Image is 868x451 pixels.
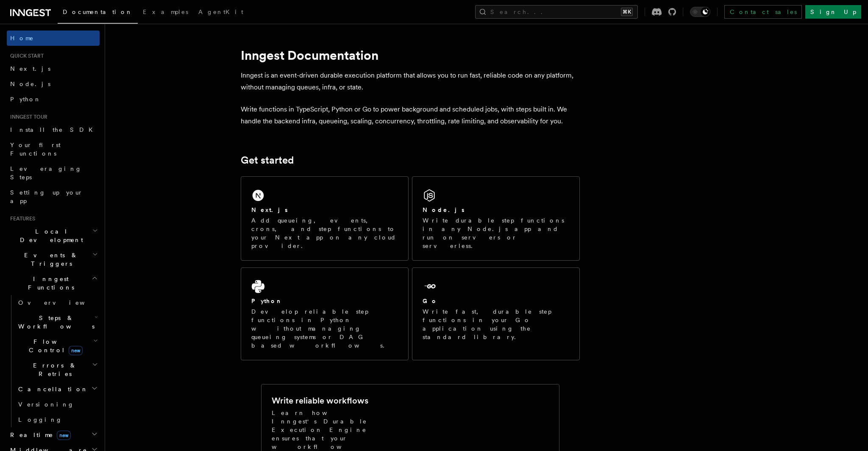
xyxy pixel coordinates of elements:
p: Write durable step functions in any Node.js app and run on servers or serverless. [423,216,569,250]
a: PythonDevelop reliable step functions in Python without managing queueing systems or DAG based wo... [241,267,409,360]
a: Next.jsAdd queueing, events, crons, and step functions to your Next app on any cloud provider. [241,176,409,261]
span: Steps & Workflows [15,314,95,331]
span: Inngest Functions [7,275,92,292]
span: Next.js [10,65,50,72]
span: Features [7,215,35,222]
button: Cancellation [15,381,100,397]
a: Node.jsWrite durable step functions in any Node.js app and run on servers or serverless. [412,176,580,261]
a: Examples [138,3,193,23]
h2: Go [423,297,438,305]
span: Realtime [7,431,71,439]
span: Install the SDK [10,126,98,133]
span: Python [10,96,41,103]
a: Get started [241,154,294,166]
h1: Inngest Documentation [241,47,580,63]
a: Logging [15,412,100,427]
span: Flow Control [15,337,93,354]
button: Flow Controlnew [15,334,100,358]
button: Inngest Functions [7,271,100,295]
a: Your first Functions [7,137,100,161]
span: Documentation [63,8,133,15]
a: Documentation [58,3,138,24]
span: Node.js [10,81,50,87]
a: Node.js [7,76,100,92]
span: Quick start [7,53,44,59]
h2: Write reliable workflows [272,395,368,406]
span: Cancellation [15,385,88,393]
span: new [69,346,83,355]
a: Overview [15,295,100,310]
a: Versioning [15,397,100,412]
p: Develop reliable step functions in Python without managing queueing systems or DAG based workflows. [251,307,398,350]
a: Leveraging Steps [7,161,100,185]
span: AgentKit [198,8,243,15]
span: Overview [18,299,106,306]
span: Errors & Retries [15,361,92,378]
span: new [57,431,71,440]
a: Contact sales [724,5,802,19]
span: Logging [18,416,62,423]
button: Toggle dark mode [690,7,710,17]
a: Install the SDK [7,122,100,137]
a: Python [7,92,100,107]
a: Setting up your app [7,185,100,209]
a: Home [7,31,100,46]
button: Errors & Retries [15,358,100,381]
span: Versioning [18,401,74,408]
a: Next.js [7,61,100,76]
div: Inngest Functions [7,295,100,427]
kbd: ⌘K [621,8,633,16]
span: Your first Functions [10,142,61,157]
button: Realtimenew [7,427,100,443]
span: Leveraging Steps [10,165,82,181]
a: GoWrite fast, durable step functions in your Go application using the standard library. [412,267,580,360]
h2: Node.js [423,206,465,214]
p: Inngest is an event-driven durable execution platform that allows you to run fast, reliable code ... [241,70,580,93]
span: Inngest tour [7,114,47,120]
span: Local Development [7,227,92,244]
h2: Next.js [251,206,288,214]
span: Setting up your app [10,189,83,204]
button: Steps & Workflows [15,310,100,334]
button: Search...⌘K [475,5,638,19]
button: Local Development [7,224,100,248]
a: Sign Up [805,5,861,19]
span: Events & Triggers [7,251,92,268]
p: Add queueing, events, crons, and step functions to your Next app on any cloud provider. [251,216,398,250]
button: Events & Triggers [7,248,100,271]
span: Examples [143,8,188,15]
a: AgentKit [193,3,248,23]
p: Write fast, durable step functions in your Go application using the standard library. [423,307,569,341]
h2: Python [251,297,283,305]
span: Home [10,34,34,42]
p: Write functions in TypeScript, Python or Go to power background and scheduled jobs, with steps bu... [241,103,580,127]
